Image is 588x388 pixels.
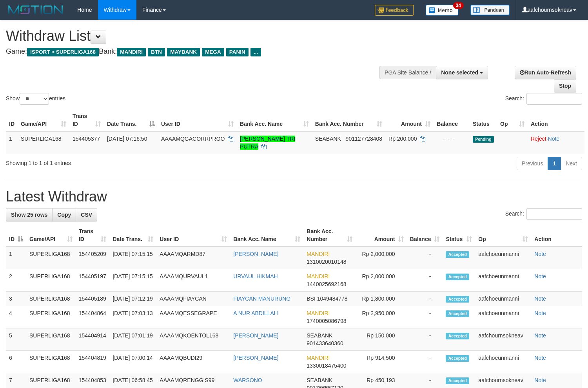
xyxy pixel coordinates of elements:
span: 34 [453,2,464,9]
td: AAAAMQARMD87 [156,247,230,269]
label: Search: [505,208,582,220]
td: 154404819 [76,351,110,373]
span: Copy 901127728408 to clipboard [346,136,382,142]
span: Accepted [446,274,469,280]
th: User ID: activate to sort column ascending [156,224,230,247]
h1: Latest Withdraw [6,189,582,205]
a: Note [534,296,546,302]
span: Rp 200.000 [388,136,417,142]
td: - [407,328,443,351]
span: MANDIRI [307,273,330,279]
img: Button%20Memo.svg [426,5,459,16]
img: panduan.png [470,5,510,15]
div: PGA Site Balance / [379,66,436,79]
span: Accepted [446,355,469,362]
a: Reject [531,136,546,142]
button: None selected [436,66,488,79]
span: MAYBANK [167,48,200,56]
td: 154405189 [76,292,110,306]
a: Show 25 rows [6,208,53,221]
span: Copy 1330018475400 to clipboard [307,363,346,369]
td: - [407,351,443,373]
input: Search: [526,208,582,220]
th: Game/API: activate to sort column ascending [18,109,69,131]
td: Rp 914,500 [356,351,407,373]
span: Show 25 rows [11,212,47,218]
td: [DATE] 07:12:19 [109,292,156,306]
span: MANDIRI [307,355,330,361]
td: [DATE] 07:01:19 [109,328,156,351]
a: Run Auto-Refresh [515,66,576,79]
span: Copy 1740005086798 to clipboard [307,318,346,324]
label: Show entries [6,93,65,105]
a: [PERSON_NAME] [233,332,278,339]
td: · [528,131,584,154]
span: None selected [441,69,478,76]
span: Accepted [446,251,469,258]
a: URVAUL HIKMAH [233,273,278,279]
td: aafchoeunmanni [475,351,531,373]
td: - [407,247,443,269]
td: 6 [6,351,26,373]
td: - [407,306,443,328]
a: [PERSON_NAME] [233,355,278,361]
td: SUPERLIGA168 [26,328,76,351]
td: AAAAMQKOENTOL168 [156,328,230,351]
span: Accepted [446,333,469,339]
span: Copy [57,212,71,218]
h1: Withdraw List [6,28,384,44]
select: Showentries [20,93,49,105]
span: Accepted [446,310,469,317]
th: Status: activate to sort column ascending [443,224,475,247]
td: 154405209 [76,247,110,269]
td: 154404864 [76,306,110,328]
td: AAAAMQESSEGRAPE [156,306,230,328]
td: 1 [6,131,18,154]
td: SUPERLIGA168 [26,351,76,373]
td: [DATE] 07:15:15 [109,269,156,292]
div: Showing 1 to 1 of 1 entries [6,156,239,167]
span: Copy 901433640360 to clipboard [307,340,343,346]
td: aafchoeunmanni [475,292,531,306]
td: - [407,292,443,306]
th: Date Trans.: activate to sort column descending [104,109,158,131]
a: Copy [52,208,76,221]
td: SUPERLIGA168 [26,247,76,269]
span: Copy 1310020010148 to clipboard [307,259,346,265]
th: User ID: activate to sort column ascending [158,109,237,131]
td: SUPERLIGA168 [26,269,76,292]
img: Feedback.jpg [375,5,414,16]
td: 154405197 [76,269,110,292]
th: ID: activate to sort column descending [6,224,26,247]
td: 5 [6,328,26,351]
th: Date Trans.: activate to sort column ascending [109,224,156,247]
th: Op: activate to sort column ascending [497,109,528,131]
th: Game/API: activate to sort column ascending [26,224,76,247]
span: MEGA [202,48,224,56]
a: 1 [548,157,561,170]
td: Rp 1,800,000 [356,292,407,306]
th: Op: activate to sort column ascending [475,224,531,247]
span: PANIN [226,48,249,56]
a: [PERSON_NAME] [233,251,278,257]
label: Search: [505,93,582,105]
span: ISPORT > SUPERLIGA168 [27,48,99,56]
td: AAAAMQBUDI29 [156,351,230,373]
th: Trans ID: activate to sort column ascending [69,109,104,131]
a: Next [561,157,582,170]
td: SUPERLIGA168 [26,292,76,306]
span: Accepted [446,296,469,303]
td: AAAAMQFIAYCAN [156,292,230,306]
th: Balance: activate to sort column ascending [407,224,443,247]
th: Bank Acc. Name: activate to sort column ascending [230,224,303,247]
div: - - - [437,135,466,143]
td: aafchoeunmanni [475,269,531,292]
a: Note [534,355,546,361]
th: ID [6,109,18,131]
a: [PERSON_NAME] TRI PUTRA [240,136,295,150]
span: Pending [473,136,494,143]
td: 3 [6,292,26,306]
th: Bank Acc. Name: activate to sort column ascending [237,109,312,131]
a: Note [534,310,546,316]
a: Note [534,251,546,257]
